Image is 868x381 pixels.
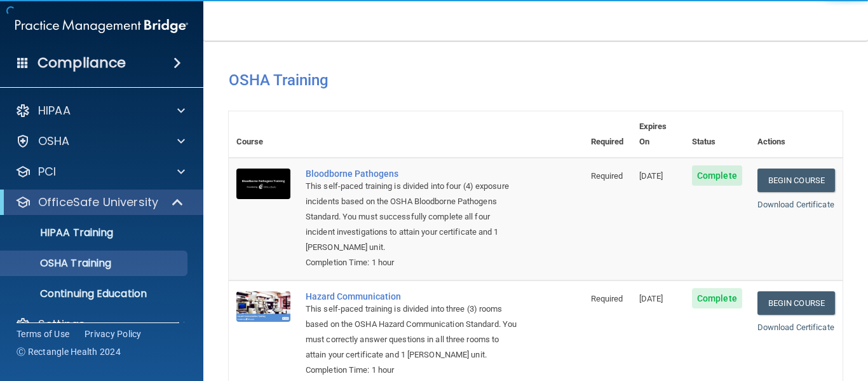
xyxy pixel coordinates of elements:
[306,179,520,255] div: This self-paced training is divided into four (4) exposure incidents based on the OSHA Bloodborne...
[757,169,835,192] a: Begin Course
[229,71,843,89] h4: OSHA Training
[306,363,520,378] div: Completion Time: 1 hour
[8,287,182,300] p: Continuing Education
[591,294,623,303] span: Required
[8,257,111,270] p: OSHA Training
[85,328,142,340] a: Privacy Policy
[639,171,663,181] span: [DATE]
[591,171,623,181] span: Required
[15,13,188,39] img: PMB logo
[306,255,520,270] div: Completion Time: 1 hour
[8,226,113,239] p: HIPAA Training
[17,328,69,340] a: Terms of Use
[306,301,520,363] div: This self-paced training is divided into three (3) rooms based on the OSHA Hazard Communication S...
[750,111,843,158] th: Actions
[15,164,185,179] a: PCI
[37,54,126,72] h4: Compliance
[38,164,56,179] p: PCI
[757,322,834,332] a: Download Certificate
[684,111,750,158] th: Status
[38,134,70,149] p: OSHA
[17,345,121,358] span: Ⓒ Rectangle Health 2024
[38,103,71,118] p: HIPAA
[639,294,663,303] span: [DATE]
[692,288,742,308] span: Complete
[15,103,185,118] a: HIPAA
[38,195,158,210] p: OfficeSafe University
[306,291,520,301] a: Hazard Communication
[306,169,520,179] a: Bloodborne Pathogens
[15,317,185,332] a: Settings
[583,111,632,158] th: Required
[15,195,184,210] a: OfficeSafe University
[15,134,185,149] a: OSHA
[632,111,684,158] th: Expires On
[757,200,834,209] a: Download Certificate
[692,165,742,186] span: Complete
[38,317,85,332] p: Settings
[229,111,298,158] th: Course
[757,291,835,315] a: Begin Course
